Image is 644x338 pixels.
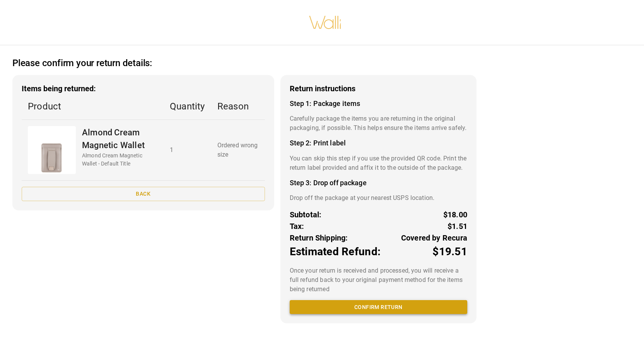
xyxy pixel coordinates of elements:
button: Back [22,187,265,201]
img: walli-inc.myshopify.com [309,6,342,39]
p: Almond Cream Magnetic Wallet - Default Title [82,152,157,168]
h3: Return instructions [290,84,467,93]
p: Tax: [290,220,304,232]
p: 1 [170,145,205,155]
p: $18.00 [443,209,467,220]
h2: Please confirm your return details: [12,58,152,69]
p: Product [28,99,157,113]
h4: Step 3: Drop off package [290,179,467,187]
p: You can skip this step if you use the provided QR code. Print the return label provided and affix... [290,154,467,172]
p: Once your return is received and processed, you will receive a full refund back to your original ... [290,266,467,294]
p: Ordered wrong size [217,141,259,159]
p: Estimated Refund: [290,244,381,260]
p: $1.51 [448,220,467,232]
p: Drop off the package at your nearest USPS location. [290,193,467,203]
h4: Step 1: Package items [290,99,467,108]
p: Quantity [170,99,205,113]
p: $19.51 [432,244,467,260]
p: Reason [217,99,259,113]
p: Subtotal: [290,209,322,220]
p: Almond Cream Magnetic Wallet [82,126,157,152]
p: Carefully package the items you are returning in the original packaging, if possible. This helps ... [290,114,467,133]
button: Confirm return [290,300,467,314]
p: Return Shipping: [290,232,348,244]
h4: Step 2: Print label [290,139,467,147]
h3: Items being returned: [22,84,265,93]
p: Covered by Recura [401,232,467,244]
